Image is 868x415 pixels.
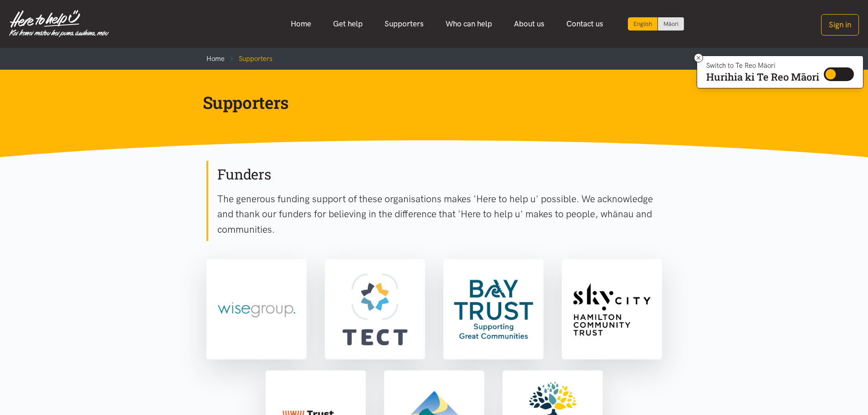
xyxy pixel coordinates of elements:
a: Get help [322,14,374,34]
img: TECT [327,261,423,358]
a: Switch to Te Reo Māori [658,17,684,31]
div: Current language [628,17,658,31]
img: Wise Group [208,261,305,358]
a: Supporters [374,14,435,34]
p: The generous funding support of these organisations makes 'Here to help u' possible. We acknowled... [217,191,662,237]
a: TECT [325,259,425,359]
a: Home [280,14,322,34]
a: Who can help [435,14,503,34]
a: Home [206,55,225,63]
h2: Funders [217,165,662,184]
div: Language toggle [628,17,684,31]
img: Sky City Community Trust [564,261,660,358]
p: Hurihia ki Te Reo Māori [706,73,819,81]
a: Sky City Community Trust [562,259,662,359]
li: Supporters [225,53,272,64]
img: Bay Trust [445,261,542,358]
img: Home [9,10,109,37]
a: Wise Group [206,259,307,359]
a: About us [503,14,555,34]
a: Bay Trust [443,259,544,359]
p: Switch to Te Reo Māori [706,63,819,68]
button: Sign in [821,14,859,36]
a: Contact us [555,14,614,34]
h1: Supporters [203,92,651,113]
